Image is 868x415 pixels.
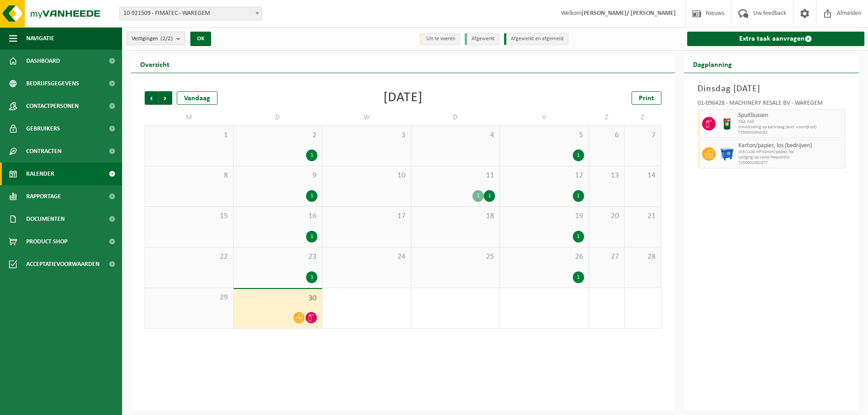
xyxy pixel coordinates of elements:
span: 13 [594,171,620,181]
span: Product Shop [26,230,67,253]
span: 27 [594,252,620,262]
td: W [322,109,411,126]
td: D [411,109,500,126]
span: Volgende [159,91,172,105]
li: Afgewerkt en afgemeld [504,33,568,45]
span: Print [639,95,654,102]
span: 10-921509 - FIMATEC - WAREGEM [119,7,262,20]
span: Acceptatievoorwaarden [26,253,99,275]
span: 21 [629,211,656,221]
span: 16 [238,211,318,221]
div: 1 [306,190,317,202]
span: 11 [416,171,495,181]
div: 1 [573,271,584,283]
div: 1 [573,231,584,242]
span: 19 [505,211,584,221]
span: Navigatie [26,27,54,50]
td: D [234,109,323,126]
span: 29 [150,293,229,303]
li: Afgewerkt [465,33,500,45]
span: 24 [327,252,406,262]
div: [DATE] [383,91,423,105]
span: 2 [238,131,318,140]
div: 1 [306,231,317,242]
span: 12 [505,171,584,181]
span: 5 [505,131,584,140]
span: Documenten [26,208,65,230]
span: Omwisseling op aanvraag (excl. voorrijkost) [738,125,843,130]
span: Lediging op vaste frequentie [738,155,843,160]
span: T250002081977 [738,160,843,166]
span: 6 [594,131,620,140]
img: WB-1100-HPE-BE-01 [720,147,734,161]
li: Uit te voeren [420,33,460,45]
td: V [500,109,589,126]
button: Vestigingen(2/2) [127,32,185,45]
span: Rapportage [26,185,61,208]
span: 10-921509 - FIMATEC - WAREGEM [120,7,262,20]
span: 1 [150,131,229,140]
span: 20 [594,211,620,221]
span: KGA Colli [738,119,843,125]
span: 23 [238,252,318,262]
div: Vandaag [177,91,217,105]
td: Z [625,109,661,126]
span: Vestigingen [132,32,173,46]
button: OK [190,32,211,46]
div: 1 [306,149,317,161]
h3: Dinsdag [DATE] [698,82,846,96]
a: Extra taak aanvragen [687,32,865,46]
span: Dashboard [26,50,60,72]
span: Bedrijfsgegevens [26,72,79,95]
span: 4 [416,131,495,140]
span: 17 [327,211,406,221]
span: 7 [629,131,656,140]
div: 1 [306,271,317,283]
count: (2/2) [160,36,173,42]
div: 1 [573,149,584,161]
h2: Overzicht [131,55,179,73]
span: Spuitbussen [738,112,843,119]
span: Contactpersonen [26,95,79,117]
div: 1 [484,190,495,202]
img: PB-OT-0200-MET-00-03 [720,117,734,131]
span: 8 [150,171,229,181]
span: 25 [416,252,495,262]
strong: [PERSON_NAME]/ [PERSON_NAME] [581,10,676,17]
span: Contracten [26,140,61,163]
span: WB-1100-HP karton/papier, los [738,149,843,155]
span: 3 [327,131,406,140]
span: 14 [629,171,656,181]
div: 1 [573,190,584,202]
span: 15 [150,211,229,221]
span: 10 [327,171,406,181]
a: Print [632,91,661,105]
span: Karton/papier, los (bedrijven) [738,142,843,149]
div: 1 [472,190,484,202]
span: 30 [238,294,318,303]
td: Z [589,109,625,126]
h2: Dagplanning [684,55,741,73]
span: 9 [238,171,318,181]
span: Vorige [145,91,158,105]
td: M [145,109,234,126]
span: Gebruikers [26,117,60,140]
span: 28 [629,252,656,262]
div: 01-096428 - MACHINERY RESALE BV - WAREGEM [698,100,846,109]
span: 18 [416,211,495,221]
span: Kalender [26,163,54,185]
span: T250002664262 [738,130,843,135]
span: 22 [150,252,229,262]
span: 26 [505,252,584,262]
